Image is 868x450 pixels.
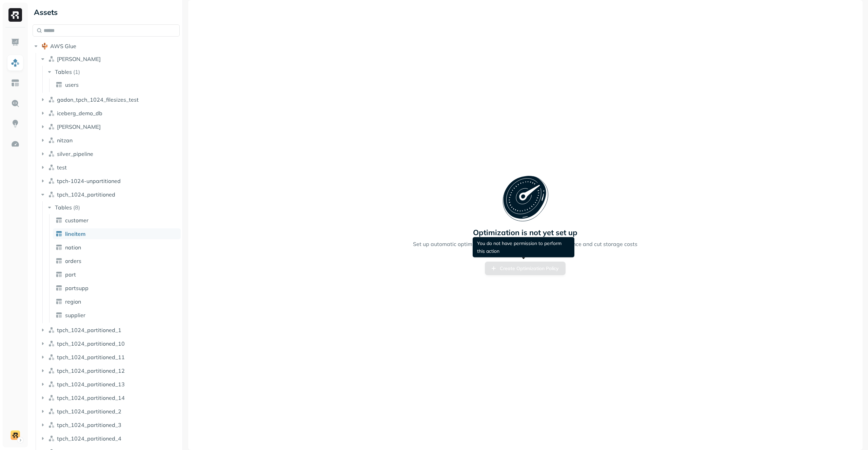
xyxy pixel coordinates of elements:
span: tpch_1024_partitioned_12 [57,367,125,374]
img: Assets [11,58,20,67]
span: tpch_1024_partitioned_11 [57,354,125,361]
span: tpch_1024_partitioned_4 [57,435,121,442]
button: gadon_tpch_1024_filesizes_test [39,94,180,105]
img: table [56,271,62,278]
img: namespace [48,164,55,171]
button: tpch_1024_partitioned_10 [39,338,180,349]
button: nitzan [39,135,180,146]
img: namespace [48,327,55,333]
a: supplier [53,310,181,321]
img: Dashboard [11,38,20,47]
img: namespace [48,137,55,144]
a: users [53,79,181,90]
img: namespace [48,191,55,198]
span: tpch_1024_partitioned_2 [57,408,121,415]
span: Tables [55,68,72,75]
img: demo [11,430,20,440]
img: namespace [48,150,55,157]
button: tpch_1024_partitioned_1 [39,325,180,335]
img: Optimization [11,140,20,148]
span: orders [65,258,81,264]
button: tpch_1024_partitioned_14 [39,392,180,403]
p: ( 1 ) [73,68,80,75]
img: table [56,298,62,305]
span: tpch_1024_partitioned_10 [57,340,125,347]
span: AWS Glue [50,43,76,49]
img: namespace [48,408,55,415]
span: tpch_1024_partitioned_1 [57,327,121,333]
img: namespace [48,96,55,103]
img: Insights [11,119,20,128]
img: namespace [48,354,55,361]
a: partsupp [53,283,181,293]
img: table [56,312,62,319]
button: AWS Glue [33,41,180,52]
a: customer [53,215,181,226]
span: users [65,81,79,88]
span: nitzan [57,137,73,144]
img: Asset Explorer [11,79,20,87]
div: Assets [33,7,180,18]
span: [PERSON_NAME] [57,123,101,130]
img: namespace [48,340,55,347]
a: part [53,269,181,280]
button: [PERSON_NAME] [39,121,180,132]
button: tpch_1024_partitioned_3 [39,420,180,430]
button: Tables(1) [46,66,180,77]
p: Optimization is not yet set up [473,228,577,237]
button: test [39,162,180,173]
img: namespace [48,394,55,401]
a: region [53,296,181,307]
img: namespace [48,381,55,388]
p: ( 8 ) [73,204,80,211]
span: Tables [55,204,72,211]
img: namespace [48,56,55,62]
img: namespace [48,367,55,374]
button: iceberg_demo_db [39,108,180,119]
a: orders [53,255,181,266]
img: namespace [48,123,55,130]
img: table [56,217,62,224]
span: tpch_1024_partitioned_3 [57,422,121,428]
button: tpch_1024_partitioned [39,189,180,200]
span: customer [65,217,88,224]
img: namespace [48,178,55,184]
span: nation [65,244,81,251]
span: gadon_tpch_1024_filesizes_test [57,96,139,103]
button: tpch_1024_partitioned_12 [39,365,180,376]
a: lineitem [53,228,181,239]
span: region [65,298,81,305]
span: supplier [65,312,85,319]
span: test [57,164,67,171]
button: Tables(8) [46,202,180,213]
span: partsupp [65,285,88,291]
button: [PERSON_NAME] [39,54,180,64]
span: lineitem [65,230,85,237]
span: iceberg_demo_db [57,110,102,117]
img: table [56,230,62,237]
span: tpch_1024_partitioned [57,191,115,198]
span: [PERSON_NAME] [57,56,101,62]
img: table [56,258,62,264]
button: tpch_1024_partitioned_2 [39,406,180,417]
button: tpch_1024_partitioned_4 [39,433,180,444]
img: Query Explorer [11,99,20,108]
button: tpch-1024-unpartitioned [39,176,180,186]
img: root [41,43,48,49]
button: silver_pipeline [39,148,180,159]
img: table [56,244,62,251]
img: namespace [48,422,55,428]
p: You do not have permission to perform this action [477,240,570,255]
p: Set up automatic optimization policies to boost query performance and cut storage costs [413,240,637,248]
img: table [56,81,62,88]
span: tpch_1024_partitioned_14 [57,394,125,401]
span: silver_pipeline [57,150,93,157]
span: tpch-1024-unpartitioned [57,178,121,184]
img: namespace [48,110,55,117]
img: table [56,285,62,291]
img: Ryft [8,8,22,22]
span: part [65,271,76,278]
button: tpch_1024_partitioned_11 [39,352,180,363]
span: tpch_1024_partitioned_13 [57,381,125,388]
img: namespace [48,435,55,442]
